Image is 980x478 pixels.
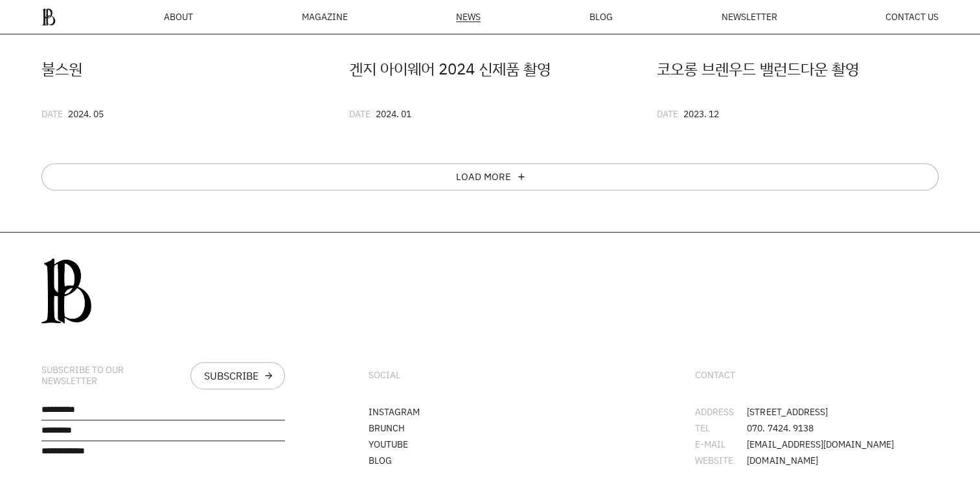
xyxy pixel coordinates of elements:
[589,12,613,21] a: BLOG
[885,12,939,21] a: CONTACT US
[204,370,258,381] div: SUBSCRIBE
[516,172,527,182] div: add
[695,407,939,416] li: [STREET_ADDRESS]
[456,172,511,182] div: LOAD MORE
[747,456,817,465] span: [DOMAIN_NAME]
[695,456,747,465] div: WEBSITE
[657,108,678,120] span: DATE
[369,405,420,418] a: INSTAGRAM
[369,454,392,466] a: BLOG
[68,108,104,120] span: 2024. 05
[41,56,323,81] div: 불스원
[369,370,400,381] div: SOCIAL
[747,424,813,433] span: 070. 7424. 9138
[657,56,939,81] div: 코오롱 브렌우드 밸런드다운 촬영
[721,12,777,21] a: NEWSLETTER
[264,370,274,381] div: arrow_forward
[349,56,631,81] div: 겐지 아이웨어 2024 신제품 촬영
[456,12,481,21] span: NEWS
[164,12,193,21] a: ABOUT
[369,422,405,434] a: BRUNCH
[369,438,408,450] a: YOUTUBE
[349,108,370,120] span: DATE
[41,365,180,387] div: SUBSCRIBE TO OUR NEWSLETTER
[695,370,735,381] div: CONTACT
[695,440,747,449] div: E-MAIL
[302,12,348,21] div: MAGAZINE
[747,440,893,449] span: [EMAIL_ADDRESS][DOMAIN_NAME]
[695,407,747,416] div: ADDRESS
[41,8,56,26] img: ba379d5522eb3.png
[376,108,411,120] span: 2024. 01
[695,424,747,433] div: TEL
[683,108,719,120] span: 2023. 12
[41,258,91,323] img: 0afca24db3087.png
[456,12,481,22] a: NEWS
[41,108,63,120] span: DATE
